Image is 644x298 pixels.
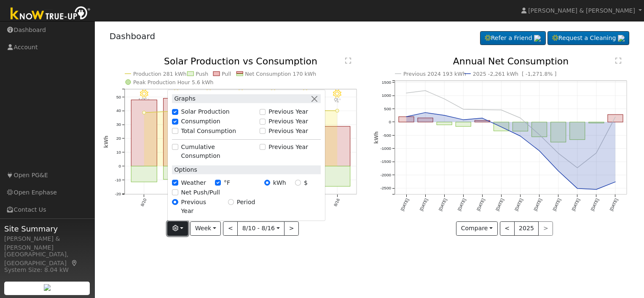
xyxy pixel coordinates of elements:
[181,127,236,136] label: Total Consumption
[399,117,414,122] rect: onclick=""
[215,180,221,186] input: °F
[615,57,621,64] text: 
[418,118,433,122] rect: onclick=""
[172,94,196,103] label: Graphs
[513,122,528,131] rect: onclick=""
[500,125,503,129] circle: onclick=""
[389,120,391,124] text: 0
[456,221,498,236] button: Compare
[462,108,465,111] circle: onclick=""
[140,90,148,98] i: 8/10 - Clear
[473,71,557,77] text: 2025 -2,261 kWh [ -1,271.8% ]
[324,166,350,186] rect: onclick=""
[384,106,391,111] text: 500
[589,122,604,123] rect: onclick=""
[196,71,208,77] text: Push
[380,146,391,151] text: -1000
[172,165,197,174] label: Options
[181,107,230,116] label: Solar Production
[500,109,503,112] circle: onclick=""
[224,178,230,187] label: °F
[228,199,234,205] input: Period
[333,198,341,208] text: 8/16
[590,198,600,212] text: [DATE]
[335,109,339,112] circle: onclick=""
[500,221,515,236] button: <
[4,234,90,252] div: [PERSON_NAME] & [PERSON_NAME]
[519,135,522,138] circle: onclick=""
[172,199,178,205] input: Previous Year
[534,35,541,42] img: retrieve
[264,180,270,186] input: kWh
[116,136,121,141] text: 20
[4,250,90,268] div: [GEOGRAPHIC_DATA], [GEOGRAPHIC_DATA]
[419,198,429,212] text: [DATE]
[595,152,598,155] circle: onclick=""
[462,118,465,122] circle: onclick=""
[172,118,178,124] input: Consumption
[457,198,467,212] text: [DATE]
[140,198,147,208] text: 8/10
[595,188,598,191] circle: onclick=""
[268,143,308,152] label: Previous Year
[163,166,189,180] rect: onclick=""
[164,56,317,67] text: Solar Production vs Consumption
[110,31,156,41] a: Dashboard
[403,71,466,77] text: Previous 2024 193 kWh
[383,133,391,138] text: -500
[330,98,345,103] p: 91°
[532,122,547,137] rect: onclick=""
[405,115,408,118] circle: onclick=""
[453,56,569,67] text: Annual Net Consumption
[345,57,351,64] text: 
[142,111,145,114] circle: onclick=""
[4,223,90,234] span: Site Summary
[131,166,157,182] rect: onclick=""
[4,266,90,274] div: System Size: 8.04 kW
[538,149,541,153] circle: onclick=""
[494,122,509,131] rect: onclick=""
[557,169,560,173] circle: onclick=""
[571,198,581,212] text: [DATE]
[557,152,560,155] circle: onclick=""
[519,117,522,120] circle: onclick=""
[137,98,151,103] p: 105°
[618,35,625,42] img: retrieve
[133,79,214,85] text: Peak Production Hour 5.6 kWh
[551,122,566,142] rect: onclick=""
[115,178,121,182] text: -10
[133,71,187,77] text: Production 281 kWh
[324,126,350,166] rect: onclick=""
[438,198,448,212] text: [DATE]
[570,122,585,140] rect: onclick=""
[103,136,109,148] text: kWh
[237,198,255,207] label: Period
[181,178,206,187] label: Weather
[373,131,379,144] text: kWh
[514,198,523,212] text: [DATE]
[6,5,95,24] img: Know True-Up
[116,109,121,113] text: 40
[71,260,78,266] a: Map
[481,108,484,112] circle: onclick=""
[405,91,408,95] circle: onclick=""
[476,198,486,212] text: [DATE]
[163,98,189,166] rect: onclick=""
[237,221,284,236] button: 8/10 - 8/16
[222,71,231,77] text: Pull
[424,111,427,114] circle: onclick=""
[533,198,543,212] text: [DATE]
[260,109,266,115] input: Previous Year
[380,186,391,191] text: -2500
[456,122,471,126] rect: onclick=""
[284,221,299,236] button: >
[437,122,452,125] rect: onclick=""
[172,128,178,134] input: Total Consumption
[115,192,121,196] text: -20
[400,198,410,212] text: [DATE]
[118,164,121,168] text: 0
[576,166,579,170] circle: onclick=""
[380,173,391,177] text: -2000
[609,198,619,212] text: [DATE]
[380,160,391,164] text: -1500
